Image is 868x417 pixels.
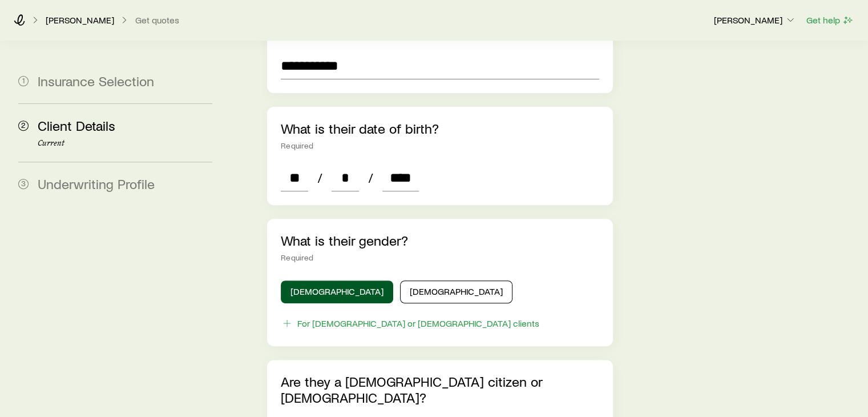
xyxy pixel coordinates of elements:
[364,170,378,186] span: /
[713,14,797,27] button: [PERSON_NAME]
[806,14,854,27] button: Get help
[38,139,212,148] p: Current
[297,318,539,329] div: For [DEMOGRAPHIC_DATA] or [DEMOGRAPHIC_DATA] clients
[38,73,154,89] span: Insurance Selection
[38,117,115,134] span: Client Details
[18,121,29,131] span: 2
[281,280,393,303] button: [DEMOGRAPHIC_DATA]
[46,14,114,26] p: [PERSON_NAME]
[281,253,599,262] div: Required
[135,15,180,26] button: Get quotes
[281,232,599,248] p: What is their gender?
[18,179,29,189] span: 3
[313,170,327,186] span: /
[281,141,599,150] div: Required
[281,374,599,406] p: Are they a [DEMOGRAPHIC_DATA] citizen or [DEMOGRAPHIC_DATA]?
[400,280,512,303] button: [DEMOGRAPHIC_DATA]
[18,76,29,86] span: 1
[281,317,540,330] button: For [DEMOGRAPHIC_DATA] or [DEMOGRAPHIC_DATA] clients
[714,14,796,26] p: [PERSON_NAME]
[281,121,599,137] p: What is their date of birth?
[38,175,155,192] span: Underwriting Profile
